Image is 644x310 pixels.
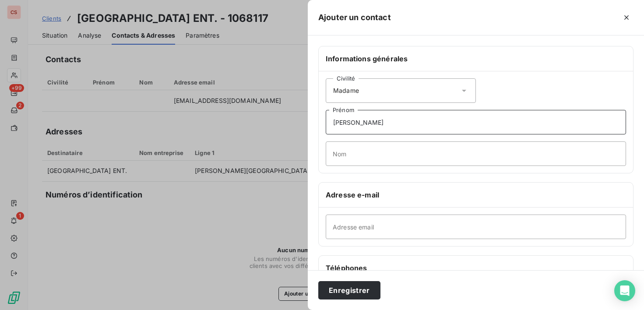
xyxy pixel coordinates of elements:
h6: Téléphones [326,263,626,273]
span: Madame [333,86,359,95]
h5: Ajouter un contact [318,11,391,24]
div: Open Intercom Messenger [614,280,635,301]
input: placeholder [326,110,626,134]
input: placeholder [326,215,626,239]
h6: Informations générales [326,53,626,64]
button: Enregistrer [318,281,380,299]
input: placeholder [326,141,626,166]
h6: Adresse e-mail [326,190,626,200]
